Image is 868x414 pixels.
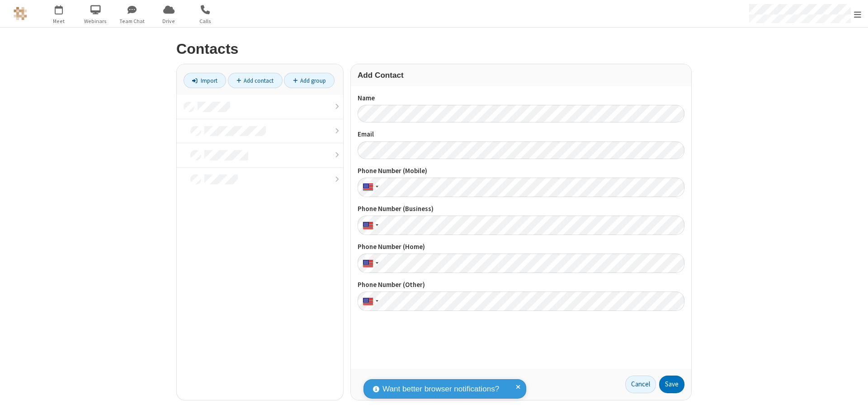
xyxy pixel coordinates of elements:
span: Team Chat [115,17,149,25]
div: United States: + 1 [358,254,381,273]
img: QA Selenium DO NOT DELETE OR CHANGE [14,7,27,20]
span: Calls [189,17,222,25]
div: United States: + 1 [358,292,381,311]
a: Add contact [228,73,283,88]
h2: Contacts [176,41,692,57]
iframe: Chat [845,390,861,408]
a: Import [184,73,226,88]
span: Webinars [79,17,113,25]
button: Save [659,376,684,394]
label: Phone Number (Other) [358,280,684,290]
label: Phone Number (Home) [358,242,684,252]
label: Phone Number (Mobile) [358,166,684,176]
label: Email [358,129,684,140]
h3: Add Contact [358,71,684,80]
span: Meet [42,17,76,25]
label: Name [358,93,684,103]
a: Cancel [625,376,656,394]
span: Want better browser notifications? [382,383,499,395]
div: United States: + 1 [358,178,381,197]
a: Add group [284,73,335,88]
span: Drive [152,17,186,25]
label: Phone Number (Business) [358,204,684,214]
div: United States: + 1 [358,216,381,235]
